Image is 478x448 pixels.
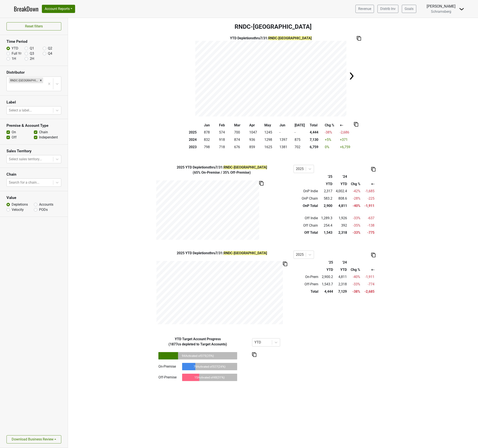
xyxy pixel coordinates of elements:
[177,251,185,255] span: 2025
[347,72,356,80] img: Arrow right
[339,129,354,136] td: -2,686
[12,135,17,140] label: Off
[268,36,312,40] span: RNDC-[GEOGRAPHIC_DATA]
[361,281,375,288] td: -774
[39,207,48,212] label: PODs
[6,149,61,153] h3: Sales Territory
[233,122,248,129] th: Mar
[6,195,61,200] h3: Value
[68,23,478,30] h3: RNDC-[GEOGRAPHIC_DATA]
[175,337,181,341] span: YTD
[39,130,48,135] label: Chain
[339,122,354,129] th: +-
[293,188,319,195] td: OnP Indie
[334,273,348,281] td: 4,811
[309,129,324,136] th: 4,444
[309,122,324,129] th: Total
[252,352,256,357] img: Copy to clipboard
[6,123,61,128] h3: Premise & Account Type
[12,130,16,135] label: On
[158,364,176,369] div: On-Premise
[293,122,309,129] th: [DATE]
[348,180,361,188] th: Chg %
[402,5,416,13] a: Goals
[218,136,233,143] td: 918
[153,337,242,347] div: Target Account Progress
[293,202,319,210] td: OnP Total
[348,273,361,281] td: -40 %
[6,22,61,30] button: Reset filters
[324,122,339,129] th: Chg %
[361,266,375,273] th: +-
[263,122,278,129] th: May
[361,273,375,281] td: -1,911
[39,135,58,140] label: Independent
[6,70,61,75] h3: Distributor
[233,129,248,136] td: 700
[309,143,324,151] th: 6,759
[361,288,375,295] td: -2,685
[48,51,52,56] label: Q4
[334,281,348,288] td: 2,318
[6,435,61,443] button: Download Business Review
[203,122,218,129] th: Jan
[158,352,237,359] div: 94 Activated of 375 ( 25 %)
[293,136,309,143] td: 875
[195,36,346,41] div: YTD Depletions thru 7/31 :
[263,129,278,136] td: 1245
[319,195,333,202] td: 583.2
[319,281,334,288] td: 1,543.7
[233,136,248,143] td: 874
[361,222,375,229] td: -138
[431,10,451,14] span: Schramsberg
[293,214,319,222] td: Off Indie
[30,51,34,56] label: Q3
[30,46,34,51] label: Q1
[248,129,263,136] td: 1047
[278,129,293,136] td: -
[188,136,203,143] th: 2024
[263,143,278,151] td: 1625
[182,374,237,381] div: 15 Activated of 48 ( 31 %)
[218,129,233,136] td: 574
[333,195,348,202] td: 808.6
[339,136,354,143] td: +371
[348,188,361,195] td: -42 %
[233,143,248,151] td: 676
[377,5,398,13] a: Distrib Inv
[333,173,348,180] th: '24
[293,143,309,151] td: 702
[319,229,333,237] td: 1,543
[348,202,361,210] td: -40 %
[319,266,334,273] th: YTD
[153,342,242,347] div: ( 1877 cs depleted to Target Accounts)
[218,122,233,129] th: Feb
[283,262,287,266] img: Copy to clipboard
[371,253,375,257] img: Copy to clipboard
[319,188,333,195] td: 2,317
[348,222,361,229] td: -35 %
[348,281,361,288] td: -33 %
[14,4,38,13] a: BreakDown
[333,222,348,229] td: 392
[319,259,334,266] th: '25
[348,195,361,202] td: -28 %
[293,229,319,237] td: Off Total
[48,46,52,51] label: Q2
[333,180,348,188] th: YTD
[319,214,333,222] td: 1,289.3
[153,170,290,175] div: ( 65% On-Premise / 35% Off-Premise )
[339,143,354,151] td: +6,759
[357,36,361,41] img: Copy to clipboard
[153,251,290,256] div: YTD Depletions thru 7/31 :
[361,180,375,188] th: +-
[348,214,361,222] td: -33 %
[361,229,375,237] td: -775
[6,39,61,44] h3: Time Period
[361,214,375,222] td: -637
[158,375,177,380] div: Off-Premise
[319,202,333,210] td: 2,900
[293,288,319,295] td: Total
[319,180,333,188] th: YTD
[12,46,18,51] label: YTD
